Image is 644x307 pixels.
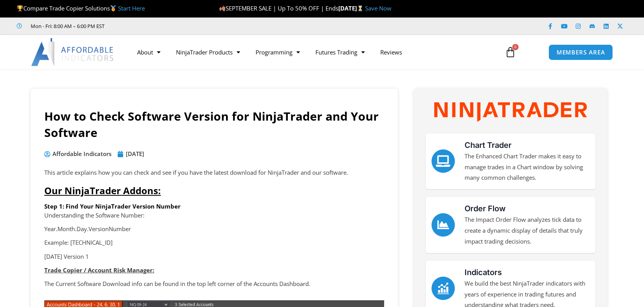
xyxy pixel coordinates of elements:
a: Indicators [465,268,502,277]
a: Programming [248,43,308,61]
a: Indicators [432,277,455,300]
strong: [DATE] [338,4,365,12]
a: Futures Trading [308,43,372,61]
a: MEMBERS AREA [548,44,613,60]
img: ⌛ [357,5,363,11]
a: Reviews [372,43,410,61]
time: [DATE] [126,150,144,158]
nav: Menu [129,43,496,61]
p: [DATE] Version 1 [44,251,384,262]
iframe: Customer reviews powered by Trustpilot [115,22,232,30]
span: MEMBERS AREA [557,49,605,55]
img: NinjaTrader Wordmark color RGB | Affordable Indicators – NinjaTrader [434,102,587,122]
a: Order Flow [432,213,455,237]
p: The Enhanced Chart Trader makes it easy to manage trades in a Chart window by solving many common... [465,151,590,184]
p: Year.Month.Day.VersionNumber [44,224,384,235]
p: The Current Software Download info can be found in the top left corner of the Accounts Dashboard. [44,279,384,289]
span: 0 [512,44,519,50]
span: Affordable Indicators [50,149,111,160]
strong: Trade Copier / Account Risk Manager: [44,266,154,274]
a: Start Here [118,4,145,12]
a: Save Now [365,4,392,12]
a: Order Flow [465,204,506,213]
p: This article explains how you can check and see if you have the latest download for NinjaTrader a... [44,167,384,178]
img: 🥇 [110,5,116,11]
span: SEPTEMBER SALE | Up To 50% OFF | Ends [219,4,338,12]
span: Our NinjaTrader Addons: [44,184,161,197]
img: LogoAI | Affordable Indicators – NinjaTrader [31,38,115,66]
p: The Impact Order Flow analyzes tick data to create a dynamic display of details that truly impact... [465,214,590,247]
p: Understanding the Software Number: [44,210,384,221]
span: Compare Trade Copier Solutions [17,4,145,12]
h1: How to Check Software Version for NinjaTrader and Your Software [44,108,384,141]
a: Chart Trader [432,149,455,173]
span: Mon - Fri: 8:00 AM – 6:00 PM EST [29,21,104,31]
a: About [129,43,168,61]
a: Chart Trader [465,140,512,150]
h6: Step 1: Find Your NinjaTrader Version Number [44,203,384,210]
img: 🏆 [17,5,23,11]
p: Example: [TECHNICAL_ID] [44,237,384,248]
a: 0 [493,41,527,63]
img: 🍂 [219,5,225,11]
a: NinjaTrader Products [168,43,248,61]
